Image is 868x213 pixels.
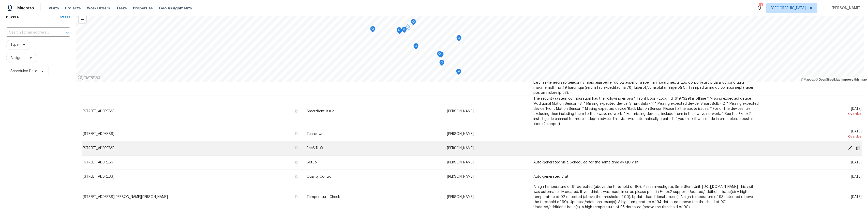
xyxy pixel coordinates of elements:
span: [PERSON_NAME] [447,175,474,178]
div: Reset [60,14,70,19]
span: [PERSON_NAME] [447,195,474,199]
span: Maestro [17,6,34,11]
span: [PERSON_NAME] [447,161,474,164]
span: [PERSON_NAME] [447,132,474,136]
button: Zoom out [79,16,86,23]
div: Map marker [413,43,418,51]
span: [DATE] [851,195,862,199]
input: Search for an address... [6,29,56,37]
span: Edit [846,146,854,150]
button: Copy Address [294,160,298,164]
span: [DATE] [851,175,862,178]
span: [STREET_ADDRESS] [83,146,114,150]
span: Assignee [10,55,25,60]
span: Type [10,42,19,47]
button: Copy Address [294,131,298,136]
div: Map marker [397,27,402,35]
button: Copy Address [294,194,298,199]
a: Mapbox homepage [78,75,100,81]
span: [DATE] [767,107,862,116]
canvas: Map [76,6,864,82]
span: [STREET_ADDRESS] [83,161,114,164]
button: Open [64,29,71,36]
span: [PERSON_NAME] [830,6,860,11]
div: Map marker [411,19,416,27]
div: Map marker [456,35,461,43]
span: [GEOGRAPHIC_DATA] [771,6,806,11]
div: 12 [759,3,762,8]
span: Auto-generated visit. Scheduled for the same time as QC Visit. [533,161,639,164]
span: Auto-generated Visit [533,175,568,178]
span: [PERSON_NAME] [447,110,474,113]
span: Projects [65,6,81,11]
div: Overdue [767,111,862,116]
h1: Filters [6,14,60,19]
span: - [533,146,535,150]
div: Map marker [437,51,442,59]
span: Visits [49,6,59,11]
span: Work Orders [87,6,110,11]
span: [STREET_ADDRESS] [83,132,114,136]
span: A high temperature of 91 detected (above the threshold of 90). Please investigate. SmartRent Unit... [533,185,753,209]
span: [STREET_ADDRESS][PERSON_NAME][PERSON_NAME] [83,195,168,199]
span: [DATE] [851,161,862,164]
div: Map marker [406,24,411,32]
span: [STREET_ADDRESS] [83,110,114,113]
span: L ipsu dolorsitame co 20 adipisci (elits doe temporinc ut 45). Labore etdoloremag. AliquAeni Admi... [533,50,757,95]
span: Scheduled Date [10,69,37,74]
span: The security system configuration has the following errors: * 'Front Door - Lock' (id=6197329) is... [533,97,759,126]
span: SmartRent Issue [307,110,334,113]
a: OpenStreetMap [815,78,840,81]
div: Map marker [439,60,444,68]
button: Copy Address [294,174,298,179]
span: Quality Control [307,175,332,178]
div: Map marker [402,27,407,35]
span: Temperature Check [307,195,340,199]
span: Teardown [307,132,323,136]
span: Geo Assignments [159,6,192,11]
span: - [533,132,535,136]
span: [DATE] [767,130,862,139]
span: Setup [307,161,317,164]
div: Map marker [370,26,375,34]
button: Copy Address [294,109,298,113]
div: Map marker [456,69,461,77]
span: [STREET_ADDRESS] [83,175,114,178]
a: Mapbox [801,78,815,81]
a: Improve this map [842,78,867,81]
div: Overdue [767,134,862,139]
span: Cancel [854,146,862,150]
span: [PERSON_NAME] [447,146,474,150]
span: RaaS D1W [307,146,323,150]
span: Tasks [116,6,127,10]
span: Properties [133,6,153,11]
